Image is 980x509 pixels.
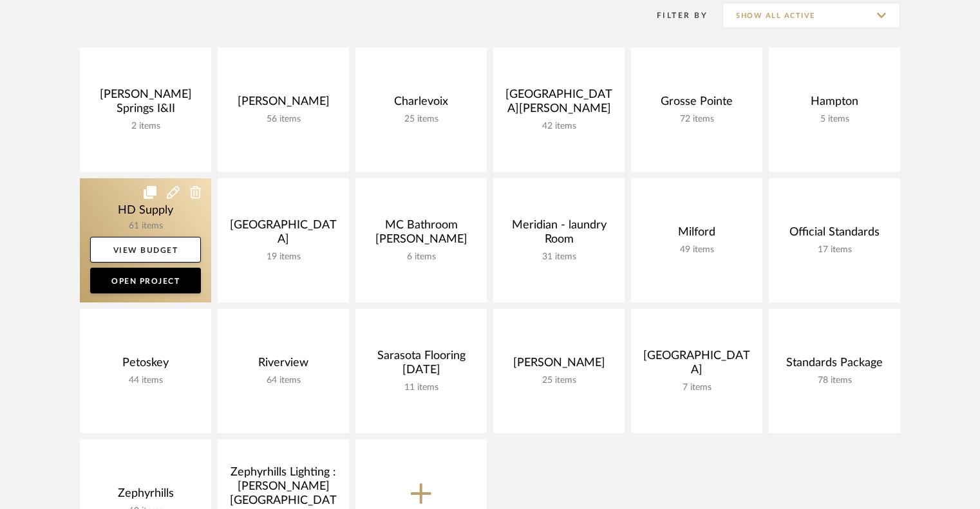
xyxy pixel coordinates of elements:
div: [GEOGRAPHIC_DATA][PERSON_NAME] [504,88,614,121]
a: View Budget [90,237,201,263]
div: 64 items [228,375,339,386]
div: 72 items [641,114,752,125]
div: 11 items [366,382,476,393]
div: 17 items [779,245,890,255]
div: Meridian - laundry Room [504,218,614,252]
div: MC Bathroom [PERSON_NAME] [366,218,476,252]
div: Riverview [228,356,339,375]
div: [GEOGRAPHIC_DATA] [228,218,339,252]
div: Official Standards [779,225,890,245]
div: 31 items [504,252,614,263]
div: [GEOGRAPHIC_DATA] [641,349,752,382]
div: 44 items [90,375,201,386]
div: Hampton [779,95,890,114]
div: Petoskey [90,356,201,375]
div: 19 items [228,252,339,263]
div: 42 items [504,121,614,132]
div: Zephyrhills [90,486,201,506]
div: Standards Package [779,356,890,375]
div: Grosse Pointe [641,95,752,114]
div: 49 items [641,245,752,255]
div: [PERSON_NAME] [504,356,614,375]
div: [PERSON_NAME] [228,95,339,114]
div: 6 items [366,252,476,263]
div: 78 items [779,375,890,386]
div: Charlevoix [366,95,476,114]
div: Filter By [640,9,708,22]
div: 56 items [228,114,339,125]
div: 2 items [90,121,201,132]
a: Open Project [90,268,201,293]
div: 7 items [641,382,752,393]
div: 5 items [779,114,890,125]
div: [PERSON_NAME] Springs I&II [90,88,201,121]
div: Milford [641,225,752,245]
div: Sarasota Flooring [DATE] [366,349,476,382]
div: 25 items [504,375,614,386]
div: 25 items [366,114,476,125]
